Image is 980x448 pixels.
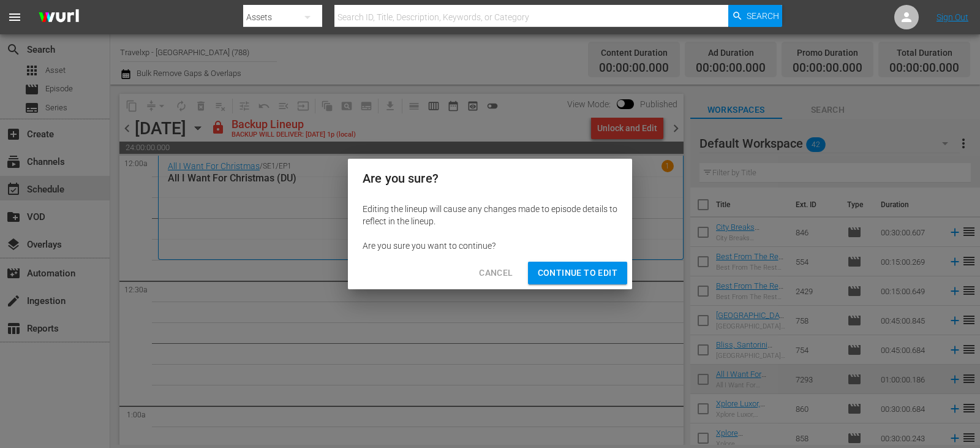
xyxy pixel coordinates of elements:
button: Cancel [469,262,522,284]
div: Editing the lineup will cause any changes made to episode details to reflect in the lineup. [363,203,617,227]
button: Continue to Edit [528,262,627,284]
a: Sign Out [937,12,968,22]
span: Cancel [479,265,513,281]
h2: Are you sure? [363,169,617,188]
img: ans4CAIJ8jUAAAAAAAAAAAAAAAAAAAAAAAAgQb4GAAAAAAAAAAAAAAAAAAAAAAAAJMjXAAAAAAAAAAAAAAAAAAAAAAAAgAT5G... [29,3,88,32]
span: menu [7,10,22,25]
div: Are you sure you want to continue? [363,240,617,252]
span: Continue to Edit [538,265,617,281]
span: Search [747,5,779,27]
